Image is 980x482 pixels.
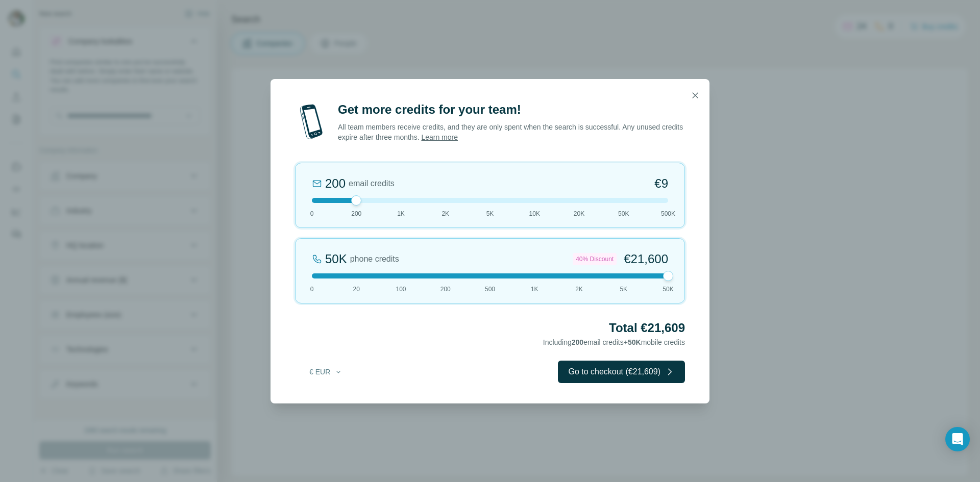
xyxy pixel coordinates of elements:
[573,253,617,265] div: 40% Discount
[440,285,451,294] span: 200
[310,285,314,294] span: 0
[396,285,406,294] span: 100
[353,285,360,294] span: 20
[663,285,673,294] span: 50K
[295,320,685,336] h2: Total €21,609
[397,209,405,218] span: 1K
[624,251,668,267] span: €21,600
[661,209,675,218] span: 500K
[351,209,361,218] span: 200
[349,177,395,190] span: email credits
[338,122,685,142] p: All team members receive credits, and they are only spent when the search is successful. Any unus...
[485,285,495,294] span: 500
[654,175,668,192] span: €9
[325,251,347,267] div: 50K
[558,361,685,383] button: Go to checkout (€21,609)
[572,338,583,346] span: 200
[531,285,538,294] span: 1K
[543,338,685,346] span: Including email credits + mobile credits
[302,363,350,381] button: € EUR
[421,133,458,141] a: Learn more
[575,285,583,294] span: 2K
[620,285,627,294] span: 5K
[442,209,449,218] span: 2K
[945,427,970,451] div: Open Intercom Messenger
[295,102,328,142] img: mobile-phone
[350,253,399,265] span: phone credits
[574,209,584,218] span: 20K
[529,209,540,218] span: 10K
[618,209,629,218] span: 50K
[325,175,346,192] div: 200
[486,209,494,218] span: 5K
[628,338,641,346] span: 50K
[310,209,314,218] span: 0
